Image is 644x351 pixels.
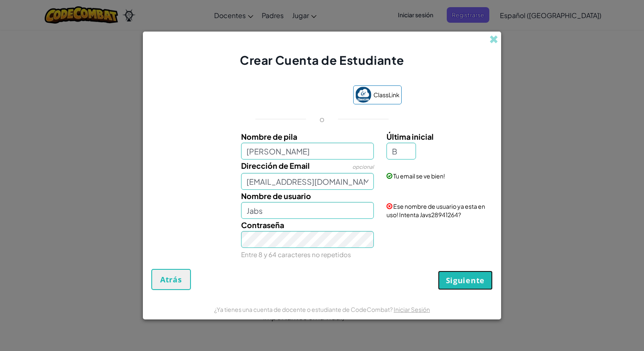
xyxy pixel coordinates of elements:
[394,306,430,313] a: Iniciar Sesión
[214,306,394,313] span: ¿Ya tienes una cuenta de docente o estudiante de CodeCombat?
[438,271,493,290] button: Siguiente
[151,269,191,290] button: Atrás
[319,114,325,124] p: o
[240,53,404,67] span: Crear Cuenta de Estudiante
[446,275,485,285] span: Siguiente
[241,220,284,230] span: Contraseña
[355,87,371,103] img: classlink-logo-small.png
[352,164,374,170] span: opcional
[160,274,182,285] span: Atrás
[241,132,297,141] span: Nombre de pila
[241,250,351,258] small: Entre 8 y 64 caracteres no repetidos
[241,191,311,201] span: Nombre de usuario
[239,86,349,105] iframe: Botón de Acceder con Google
[393,172,445,180] span: Tu email se ve bien!
[386,132,434,141] span: Última inicial
[241,161,310,170] span: Dirección de Email
[386,202,485,218] span: Ese nombre de usuario ya esta en uso! Intenta Javs28941264?
[373,89,400,101] span: ClassLink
